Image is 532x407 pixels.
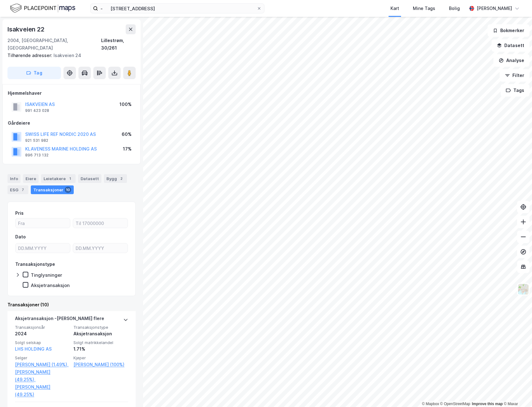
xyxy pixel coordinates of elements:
[10,3,75,14] img: logo.f888ab2527a4732fd821a326f86c7f29.svg
[104,174,127,183] div: Bygg
[65,187,71,193] div: 10
[101,37,136,52] div: Lillestrøm, 30/261
[15,383,70,398] a: [PERSON_NAME] (49.25%)
[7,301,136,309] div: Transaksjoner (10)
[488,24,530,37] button: Bokmerker
[422,402,439,406] a: Mapbox
[73,340,128,345] span: Solgt matrikkelandel
[7,174,21,183] div: Info
[20,187,26,193] div: 7
[67,175,73,182] div: 1
[500,69,530,82] button: Filter
[122,131,132,138] div: 60%
[449,5,460,12] div: Bolig
[25,153,49,158] div: 896 713 132
[15,261,55,268] div: Transaksjonstype
[16,218,70,228] input: Fra
[8,89,135,97] div: Hjemmelshaver
[7,185,28,194] div: ESG
[25,108,49,113] div: 991 423 028
[15,233,26,241] div: Dato
[73,243,128,253] input: DD.MM.YYYY
[501,84,530,97] button: Tags
[31,185,74,194] div: Transaksjoner
[15,346,52,352] a: LHS HOLDING AS
[15,355,70,361] span: Selger
[15,368,70,383] a: [PERSON_NAME] (49.25%),
[23,174,39,183] div: Eiere
[31,282,70,288] div: Aksjetransaksjon
[73,355,128,361] span: Kjøper
[25,138,48,143] div: 921 531 982
[73,330,128,338] div: Aksjetransaksjon
[390,5,399,12] div: Kart
[15,325,70,330] span: Transaksjonsår
[8,119,135,127] div: Gårdeiere
[73,218,128,228] input: Til 17000000
[73,361,128,368] a: [PERSON_NAME] (100%)
[477,5,512,12] div: [PERSON_NAME]
[7,24,46,34] div: Isakveien 22
[493,54,530,67] button: Analyse
[15,209,24,217] div: Pris
[7,52,131,59] div: Isakveien 24
[7,67,61,79] button: Tag
[472,402,503,406] a: Improve this map
[118,175,124,182] div: 2
[98,4,257,13] input: Søk på adresse, matrikkel, gårdeiere, leietakere eller personer
[501,377,532,407] iframe: Chat Widget
[31,272,62,278] div: Tinglysninger
[15,340,70,345] span: Solgt selskap
[15,315,104,325] div: Aksjetransaksjon - [PERSON_NAME] flere
[7,37,101,52] div: 2004, [GEOGRAPHIC_DATA], [GEOGRAPHIC_DATA]
[78,174,101,183] div: Datasett
[73,325,128,330] span: Transaksjonstype
[7,53,54,58] span: Tilhørende adresser:
[15,361,70,368] a: [PERSON_NAME] (1.49%),
[16,243,70,253] input: DD.MM.YYYY
[440,402,470,406] a: OpenStreetMap
[73,345,128,353] div: 1.71%
[119,101,132,108] div: 100%
[492,39,530,52] button: Datasett
[517,283,529,295] img: Z
[41,174,76,183] div: Leietakere
[15,330,70,338] div: 2024
[123,145,132,153] div: 17%
[413,5,435,12] div: Mine Tags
